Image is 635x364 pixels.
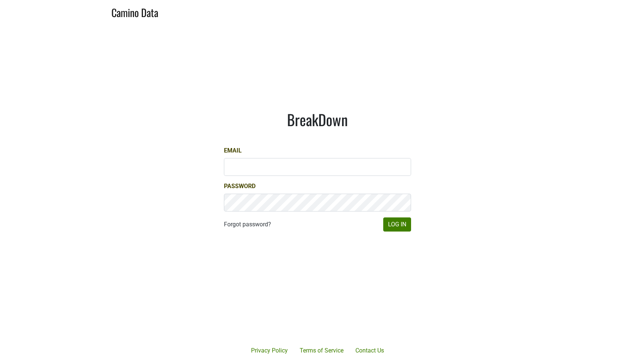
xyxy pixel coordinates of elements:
a: Terms of Service [294,343,349,358]
button: Log In [383,217,411,232]
a: Privacy Policy [245,343,294,358]
a: Camino Data [111,3,158,20]
h1: BreakDown [224,111,411,128]
label: Email [224,146,242,155]
label: Password [224,182,255,191]
a: Contact Us [349,343,390,358]
a: Forgot password? [224,220,271,229]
